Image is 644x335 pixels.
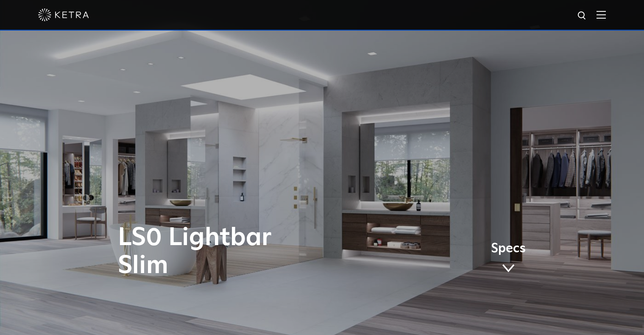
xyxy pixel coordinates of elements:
[38,8,89,21] img: ketra-logo-2019-white
[491,243,526,255] span: Specs
[491,243,526,276] a: Specs
[597,11,606,19] img: Hamburger%20Nav.svg
[118,224,357,280] h1: LS0 Lightbar Slim
[577,11,588,21] img: search icon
